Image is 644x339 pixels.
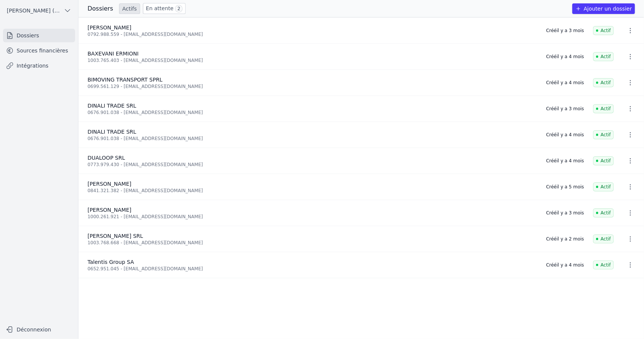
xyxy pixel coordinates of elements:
span: Actif [593,104,614,113]
div: Créé il y a 4 mois [546,262,584,268]
span: DINALI TRADE SRL [88,129,136,135]
span: BAXEVANI ERMIONI [88,51,138,57]
a: Actifs [119,3,140,14]
span: Talentis Group SA [88,259,134,265]
span: Actif [593,182,614,191]
span: [PERSON_NAME] [88,25,131,31]
span: DUALOOP SRL [88,155,125,161]
span: DINALI TRADE SRL [88,103,136,109]
span: [PERSON_NAME] SRL [88,233,143,239]
div: Créé il y a 3 mois [546,106,584,112]
div: 0676.901.038 - [EMAIL_ADDRESS][DOMAIN_NAME] [88,109,537,116]
div: 0792.988.559 - [EMAIL_ADDRESS][DOMAIN_NAME] [88,31,537,37]
div: 0773.979.430 - [EMAIL_ADDRESS][DOMAIN_NAME] [88,162,537,168]
div: Créé il y a 3 mois [546,28,584,34]
span: BIMOVING TRANSPORT SPRL [88,77,163,83]
span: [PERSON_NAME] (Fiduciaire) [7,7,61,14]
div: 0699.561.129 - [EMAIL_ADDRESS][DOMAIN_NAME] [88,83,537,89]
div: Créé il y a 4 mois [546,132,584,138]
button: Déconnexion [3,324,75,336]
span: 2 [175,5,183,12]
div: 0841.321.382 - [EMAIL_ADDRESS][DOMAIN_NAME] [88,188,537,194]
a: Dossiers [3,29,75,42]
div: Créé il y a 5 mois [546,184,584,190]
div: Créé il y a 4 mois [546,80,584,86]
span: [PERSON_NAME] [88,181,131,187]
span: Actif [593,26,614,35]
span: [PERSON_NAME] [88,207,131,213]
div: 1000.261.921 - [EMAIL_ADDRESS][DOMAIN_NAME] [88,214,537,220]
div: 1003.765.403 - [EMAIL_ADDRESS][DOMAIN_NAME] [88,57,537,63]
span: Actif [593,260,614,270]
h3: Dossiers [88,4,113,13]
button: [PERSON_NAME] (Fiduciaire) [3,5,75,17]
a: En attente 2 [143,3,186,14]
div: 0652.951.045 - [EMAIL_ADDRESS][DOMAIN_NAME] [88,266,537,272]
div: 1003.768.668 - [EMAIL_ADDRESS][DOMAIN_NAME] [88,240,537,246]
div: 0676.901.038 - [EMAIL_ADDRESS][DOMAIN_NAME] [88,136,537,142]
div: Créé il y a 3 mois [546,210,584,216]
div: Créé il y a 4 mois [546,158,584,164]
span: Actif [593,208,614,217]
div: Créé il y a 4 mois [546,54,584,60]
a: Intégrations [3,59,75,72]
div: Créé il y a 2 mois [546,236,584,242]
span: Actif [593,130,614,139]
span: Actif [593,52,614,61]
span: Actif [593,156,614,165]
button: Ajouter un dossier [572,3,635,14]
span: Actif [593,78,614,87]
a: Sources financières [3,44,75,57]
span: Actif [593,234,614,243]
